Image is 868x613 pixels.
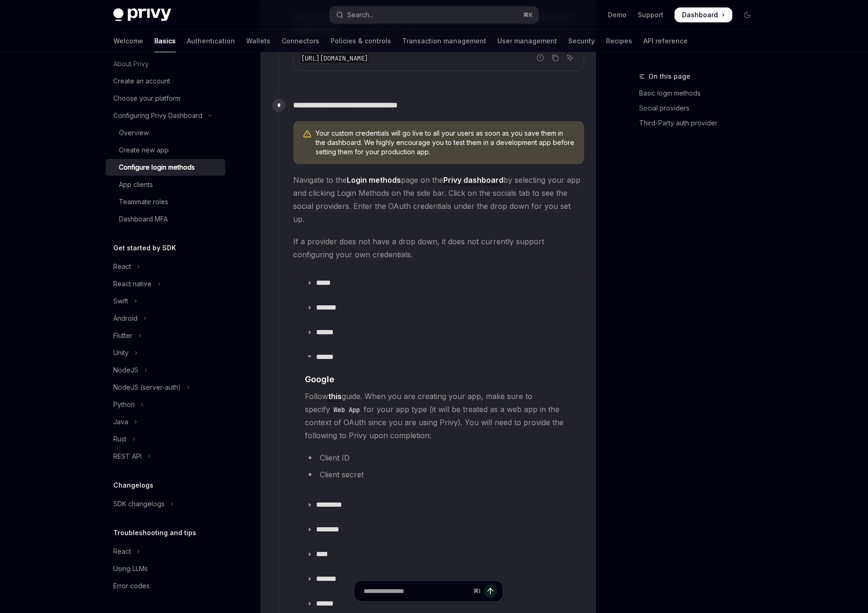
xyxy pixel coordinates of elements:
a: Error codes [106,578,225,594]
a: Overview [106,124,225,141]
div: NodeJS (server-auth) [113,382,181,393]
a: Third-Party auth provider [639,116,762,131]
svg: Warning [303,130,312,139]
button: Send message [484,585,497,598]
li: Client secret [305,468,572,481]
span: If a provider does not have a drop down, it does not currently support configuring your own crede... [293,235,584,261]
button: Toggle Python section [106,396,225,413]
a: Create an account [106,73,225,90]
button: Toggle SDK changelogs section [106,496,225,512]
a: Transaction management [402,30,486,52]
div: Unity [113,347,129,358]
a: this [328,392,342,401]
img: dark logo [113,8,171,21]
button: Toggle NodeJS (server-auth) section [106,379,225,396]
button: Copy the contents from the code block [549,52,561,64]
div: Java [113,416,128,427]
div: Rust [113,434,126,445]
div: Configuring Privy Dashboard [113,110,202,121]
h5: Changelogs [113,480,153,491]
li: Client ID [305,451,572,464]
a: User management [497,30,557,52]
div: SDK changelogs [113,498,165,510]
button: Toggle Swift section [106,293,225,310]
div: Create an account [113,76,170,87]
a: Welcome [113,30,143,52]
div: Error codes [113,580,150,592]
input: Ask a question... [364,581,469,601]
button: Toggle NodeJS section [106,362,225,379]
a: Security [568,30,595,52]
button: Toggle Flutter section [106,327,225,344]
a: Basic login methods [639,86,762,101]
strong: Login methods [347,175,401,185]
span: Google [305,373,334,386]
div: REST API [113,451,142,462]
button: Toggle React section [106,543,225,560]
span: Follow guide. When you are creating your app, make sure to specify for your app type (it will be ... [305,390,572,442]
span: Your custom credentials will go live to all your users as soon as you save them in the dashboard.... [316,129,575,157]
button: Toggle Android section [106,310,225,327]
h5: Troubleshooting and tips [113,527,196,538]
div: Python [113,399,135,410]
a: Social providers [639,101,762,116]
a: Authentication [187,30,235,52]
a: Connectors [282,30,319,52]
a: Demo [608,10,627,20]
div: Teammate roles [119,196,168,207]
div: Using LLMs [113,563,148,574]
a: Dashboard MFA [106,211,225,227]
a: Choose your platform [106,90,225,107]
div: Dashboard MFA [119,214,168,225]
span: ⌘ K [523,11,533,19]
div: Overview [119,127,149,138]
code: Web App [330,405,364,415]
button: Toggle dark mode [740,7,755,22]
button: Toggle REST API section [106,448,225,465]
span: [URL][DOMAIN_NAME] [301,54,368,62]
button: Toggle Configuring Privy Dashboard section [106,107,225,124]
div: NodeJS [113,365,138,376]
a: Using LLMs [106,560,225,577]
a: Wallets [246,30,270,52]
button: Toggle React section [106,258,225,275]
button: Ask AI [564,52,576,64]
a: API reference [643,30,688,52]
a: Policies & controls [331,30,391,52]
button: Toggle Rust section [106,431,225,448]
div: Swift [113,296,128,307]
a: App clients [106,176,225,193]
div: Android [113,313,138,324]
div: Configure login methods [119,162,195,173]
a: Create new app [106,142,225,158]
a: Teammate roles [106,193,225,210]
a: Support [638,10,663,20]
span: Dashboard [682,10,718,20]
button: Open search [330,7,538,23]
div: Search... [347,9,373,21]
a: Basics [154,30,176,52]
span: Navigate to the page on the by selecting your app and clicking Login Methods on the side bar. Cli... [293,173,584,226]
a: Privy dashboard [443,175,503,185]
div: Flutter [113,330,132,341]
button: Toggle Java section [106,413,225,430]
div: React [113,546,131,557]
div: App clients [119,179,153,190]
button: Toggle Unity section [106,344,225,361]
div: Choose your platform [113,93,180,104]
a: Dashboard [675,7,732,22]
button: Toggle React native section [106,276,225,292]
a: Configure login methods [106,159,225,176]
div: Create new app [119,145,169,156]
div: React [113,261,131,272]
span: On this page [648,71,690,82]
button: Report incorrect code [534,52,546,64]
h5: Get started by SDK [113,242,176,254]
div: React native [113,278,152,289]
a: Recipes [606,30,632,52]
